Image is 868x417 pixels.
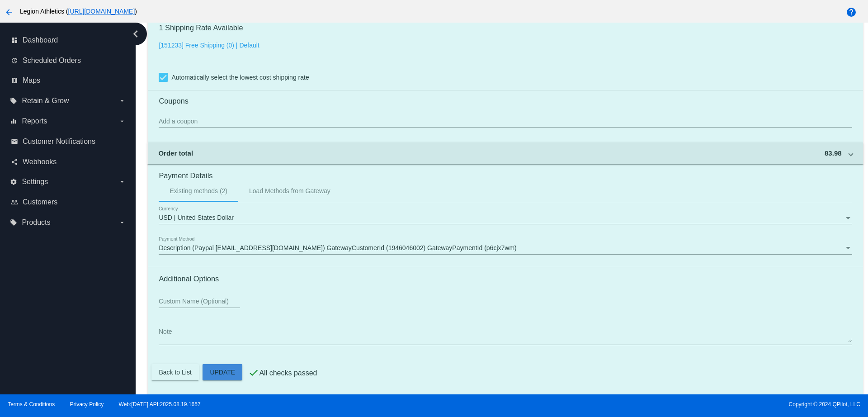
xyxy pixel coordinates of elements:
i: local_offer [10,219,17,226]
i: update [11,57,18,64]
a: update Scheduled Orders [11,53,126,68]
span: Settings [22,178,48,186]
span: Legion Athletics ( ) [20,8,137,15]
span: Scheduled Orders [23,57,81,65]
i: people_outline [11,199,18,206]
mat-icon: help [846,7,857,18]
span: Maps [23,76,40,85]
i: dashboard [11,37,18,44]
mat-expansion-panel-header: Order total 83.98 [147,142,863,164]
i: local_offer [10,97,17,104]
a: share Webhooks [11,155,126,169]
a: Privacy Policy [70,401,104,408]
i: settings [10,178,17,185]
span: Webhooks [23,158,57,166]
i: map [11,77,18,84]
i: equalizer [10,118,17,125]
span: Customer Notifications [23,137,95,146]
a: email Customer Notifications [11,134,126,149]
i: email [11,138,18,145]
a: Terms & Conditions [8,401,55,408]
span: Products [22,218,50,227]
mat-icon: arrow_back [4,7,14,18]
span: Copyright © 2024 QPilot, LLC [442,401,860,408]
i: arrow_drop_down [118,178,126,185]
i: arrow_drop_down [118,97,126,104]
span: Retain & Grow [22,97,69,105]
span: Reports [22,117,47,125]
a: [URL][DOMAIN_NAME] [68,8,135,15]
i: arrow_drop_down [118,118,126,125]
a: dashboard Dashboard [11,33,126,47]
span: Dashboard [23,36,58,44]
a: Web:[DATE] API:2025.08.19.1657 [119,401,201,408]
i: share [11,158,18,166]
a: people_outline Customers [11,195,126,209]
i: chevron_left [128,27,143,41]
a: map Maps [11,73,126,88]
span: Customers [23,198,57,206]
i: arrow_drop_down [118,219,126,226]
